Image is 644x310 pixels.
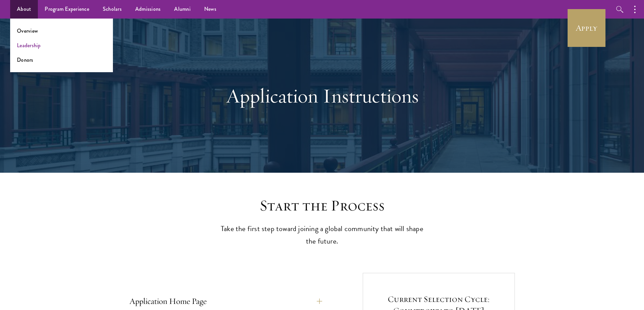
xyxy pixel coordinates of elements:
a: Apply [568,9,605,47]
a: Overview [17,27,38,35]
h1: Application Instructions [206,84,439,108]
a: Leadership [17,41,41,49]
h2: Start the Process [217,196,427,215]
button: Application Home Page [129,293,322,309]
a: Donors [17,56,33,64]
p: Take the first step toward joining a global community that will shape the future. [217,223,427,248]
